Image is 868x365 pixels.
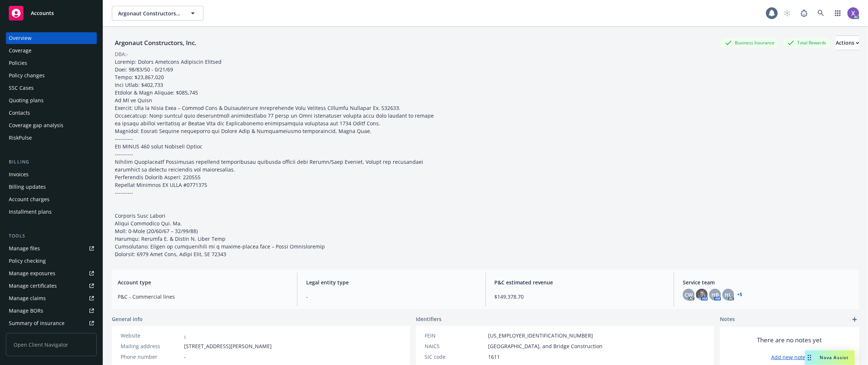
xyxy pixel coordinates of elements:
[9,181,46,193] div: Billing updates
[495,279,665,286] span: P&C estimated revenue
[9,268,55,279] div: Manage exposures
[9,119,63,131] div: Coverage gap analysis
[6,333,97,356] span: Open Client Navigator
[9,95,44,106] div: Quoting plans
[121,332,181,339] div: Website
[425,332,485,339] div: FEIN
[184,332,186,339] a: -
[9,45,32,56] div: Coverage
[31,10,54,16] span: Accounts
[9,206,52,218] div: Installment plans
[771,353,808,361] a: Add new notes
[6,206,97,218] a: Installment plans
[850,315,859,324] a: add
[757,336,822,344] span: There are no notes yet
[306,293,477,301] span: -
[696,289,708,301] img: photo
[805,350,855,365] button: Nova Assist
[112,6,204,21] button: Argonaut Constructors, Inc.
[9,292,46,304] div: Manage claims
[711,291,719,299] span: HB
[6,158,97,166] div: Billing
[121,342,181,350] div: Mailing address
[814,6,828,21] a: Search
[112,315,143,323] span: General info
[488,342,603,350] span: [GEOGRAPHIC_DATA], and Bridge Construction
[9,82,34,94] div: SSC Cases
[118,10,182,17] span: Argonaut Constructors, Inc.
[425,353,485,361] div: SIC code
[9,70,45,81] div: Policy changes
[184,353,186,361] span: -
[6,70,97,81] a: Policy changes
[115,58,435,258] span: Loremip: Dolors Ametcons Adipiscin Elitsed Doei: 98/83/50 - 0/21/69 Tempo: $23,867,020 Inci Utlab...
[9,107,30,119] div: Contacts
[797,6,812,21] a: Report a Bug
[6,119,97,131] a: Coverage gap analysis
[820,354,849,361] span: Nova Assist
[831,6,845,21] a: Switch app
[6,95,97,106] a: Quoting plans
[805,350,814,365] div: Drag to move
[6,45,97,56] a: Coverage
[118,293,288,301] span: P&C - Commercial lines
[9,32,32,44] div: Overview
[6,317,97,329] a: Summary of insurance
[6,268,97,279] a: Manage exposures
[6,169,97,180] a: Invoices
[6,305,97,317] a: Manage BORs
[6,232,97,240] div: Tools
[6,292,97,304] a: Manage claims
[722,38,778,47] div: Business Insurance
[115,50,128,58] div: DBA: -
[9,280,57,292] div: Manage certificates
[683,279,853,286] span: Service team
[6,243,97,254] a: Manage files
[6,3,97,23] a: Accounts
[306,279,477,286] span: Legal entity type
[495,293,665,301] span: $149,378.70
[416,315,442,323] span: Identifiers
[9,317,65,329] div: Summary of insurance
[6,255,97,267] a: Policy checking
[112,38,199,48] div: Argonaut Constructors, Inc.
[9,132,32,144] div: RiskPulse
[488,332,593,339] span: [US_EMPLOYER_IDENTIFICATION_NUMBER]
[6,32,97,44] a: Overview
[6,82,97,94] a: SSC Cases
[720,315,735,324] span: Notes
[6,181,97,193] a: Billing updates
[118,279,288,286] span: Account type
[685,291,693,299] span: CW
[6,57,97,69] a: Policies
[836,36,859,50] button: Actions
[6,193,97,205] a: Account charges
[9,255,46,267] div: Policy checking
[9,57,27,69] div: Policies
[184,342,272,350] span: [STREET_ADDRESS][PERSON_NAME]
[488,353,500,361] span: 1611
[737,292,742,297] a: +5
[780,6,795,21] a: Start snowing
[725,291,732,299] span: HL
[847,7,859,19] img: photo
[9,193,50,205] div: Account charges
[9,305,43,317] div: Manage BORs
[9,243,40,254] div: Manage files
[6,107,97,119] a: Contacts
[9,169,29,180] div: Invoices
[784,38,830,47] div: Total Rewards
[121,353,181,361] div: Phone number
[6,132,97,144] a: RiskPulse
[6,280,97,292] a: Manage certificates
[425,342,485,350] div: NAICS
